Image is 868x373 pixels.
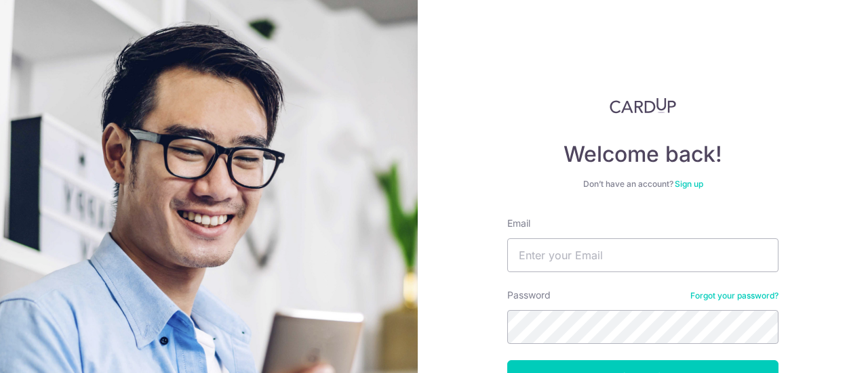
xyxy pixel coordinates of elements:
[690,290,778,301] a: Forgot your password?
[507,179,778,190] div: Don’t have an account?
[507,141,778,168] h4: Welcome back!
[507,238,778,272] input: Enter your Email
[610,97,676,114] img: CardUp Logo
[507,288,551,302] label: Password
[675,179,703,189] a: Sign up
[507,217,530,230] label: Email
